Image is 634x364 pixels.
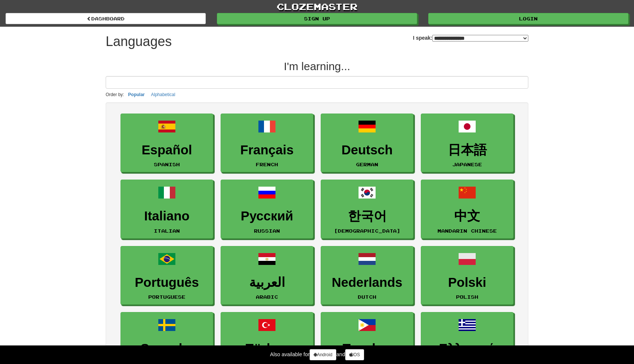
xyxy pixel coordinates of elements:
[225,209,309,223] h3: Русский
[425,275,509,290] h3: Polski
[217,13,417,24] a: Sign up
[221,114,313,173] a: FrançaisFrench
[325,341,409,356] h3: Tagalog
[254,228,280,233] small: Russian
[356,162,378,167] small: German
[120,114,213,173] a: EspañolSpanish
[437,228,497,233] small: Mandarin Chinese
[425,341,509,356] h3: Ελληνικά
[106,60,528,72] h2: I'm learning...
[421,180,514,239] a: 中文Mandarin Chinese
[225,143,309,157] h3: Français
[120,180,213,239] a: ItalianoItalian
[225,341,309,356] h3: Türkçe
[106,34,172,49] h1: Languages
[432,35,528,42] select: I speak:
[149,91,177,99] button: Alphabetical
[456,294,478,299] small: Polish
[120,246,213,305] a: PortuguêsPortuguese
[310,349,336,360] a: Android
[425,143,509,157] h3: 日本語
[106,92,124,97] small: Order by:
[221,180,313,239] a: РусскийRussian
[154,162,180,167] small: Spanish
[125,209,209,223] h3: Italiano
[154,228,180,233] small: Italian
[125,341,209,356] h3: Svenska
[256,162,278,167] small: French
[334,228,400,233] small: [DEMOGRAPHIC_DATA]
[321,180,413,239] a: 한국어[DEMOGRAPHIC_DATA]
[125,275,209,290] h3: Português
[325,209,409,223] h3: 한국어
[345,349,364,360] a: iOS
[125,143,209,157] h3: Español
[256,294,278,299] small: Arabic
[225,275,309,290] h3: العربية
[325,275,409,290] h3: Nederlands
[413,34,528,42] label: I speak:
[321,246,413,305] a: NederlandsDutch
[428,13,628,24] a: Login
[321,114,413,173] a: DeutschGerman
[148,294,185,299] small: Portuguese
[126,91,147,99] button: Popular
[358,294,376,299] small: Dutch
[421,114,514,173] a: 日本語Japanese
[452,162,482,167] small: Japanese
[421,246,514,305] a: PolskiPolish
[325,143,409,157] h3: Deutsch
[6,13,206,24] a: dashboard
[221,246,313,305] a: العربيةArabic
[425,209,509,223] h3: 中文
